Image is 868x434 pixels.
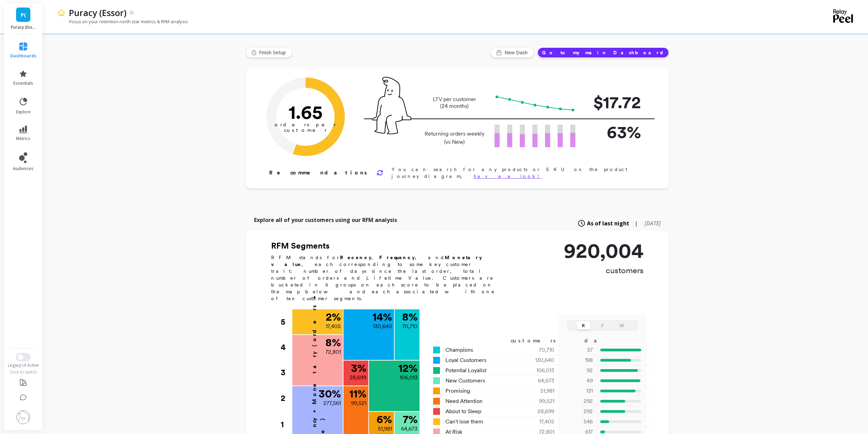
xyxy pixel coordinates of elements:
[564,240,644,261] p: 920,004
[635,219,638,227] span: |
[584,337,612,345] div: days
[372,77,411,134] img: pal seatted on line
[281,309,292,335] div: 5
[645,220,661,227] span: [DATE]
[514,346,562,354] div: 70,710
[325,348,341,356] p: 72,801
[13,81,33,86] span: essentials
[490,47,534,58] button: New Dash
[514,397,562,405] div: 99,521
[275,122,337,128] tspan: orders per
[402,311,417,322] p: 8 %
[3,369,43,375] div: Click to switch
[401,425,417,433] p: 64,673
[281,386,292,411] div: 2
[445,377,485,385] span: New Customers
[3,363,43,368] div: Legacy UI Active
[445,407,481,416] span: About to Sleep
[246,47,292,58] button: Finish Setup
[373,322,392,331] p: 130,640
[16,353,31,361] button: Switch to New UI
[400,374,417,382] p: 106,013
[445,356,486,364] span: Loyal Customers
[563,397,593,405] p: 292
[398,363,417,374] p: 12 %
[514,407,562,416] div: 28,699
[289,101,323,123] text: 1.65
[340,255,371,260] b: Recency
[563,387,593,395] p: 131
[13,166,33,171] span: audiences
[563,407,593,416] p: 292
[319,388,341,399] p: 30 %
[445,346,473,354] span: Champions
[504,49,530,56] span: New Dash
[281,360,292,385] div: 3
[254,216,397,224] p: Explore all of your customers using our RFM analysis
[351,363,366,374] p: 3 %
[445,397,483,405] span: Need Attention
[586,89,641,115] p: $17.72
[538,47,669,58] button: Go to my main Dashboard
[269,169,368,177] p: Recommendations
[16,109,31,115] span: explore
[474,173,542,179] a: have a look!
[284,127,327,133] tspan: customer
[514,356,562,364] div: 130,640
[402,322,417,331] p: 70,710
[325,337,341,348] p: 8 %
[511,337,566,345] div: customers
[323,399,341,407] p: 277,561
[351,399,366,407] p: 99,521
[514,377,562,385] div: 64,673
[271,240,503,251] h2: RFM Segments
[57,18,188,25] p: Focus on your retention north star metrics & RFM analysis
[350,374,366,382] p: 28,699
[271,254,503,302] p: RFM stands for , , and , each corresponding to some key customer trait: number of days since the ...
[69,7,127,18] p: Puracy (Essor)
[372,311,392,322] p: 14 %
[403,414,417,425] p: 7 %
[514,418,562,426] div: 17,405
[259,49,288,56] span: Finish Setup
[563,377,593,385] p: 49
[326,322,341,331] p: 17,405
[16,136,30,141] span: metrics
[445,418,483,426] span: Can't lose them
[445,387,470,395] span: Promising
[379,255,415,260] b: Frequency
[514,366,562,375] div: 106,013
[445,366,486,375] span: Potential Loyalist
[378,425,392,433] p: 51,981
[392,166,647,180] p: You can search for any products or SKU on the product journey diagram,
[514,387,562,395] div: 51,981
[377,414,392,425] p: 6 %
[281,335,292,360] div: 4
[563,346,593,354] p: 37
[564,265,644,276] p: customers
[587,219,629,227] span: As of last night
[57,9,65,17] img: header icon
[21,11,26,19] span: P(
[11,25,36,30] p: Puracy (Essor)
[349,388,366,399] p: 11 %
[563,356,593,364] p: 198
[326,311,341,322] p: 2 %
[423,96,486,110] p: LTV per customer (24 months)
[615,321,629,330] button: M
[423,130,486,146] p: Returning orders weekly (vs New)
[16,410,30,424] img: profile picture
[10,53,36,59] span: dashboards
[596,321,609,330] button: F
[586,119,641,145] p: 63%
[577,321,590,330] button: R
[563,418,593,426] p: 546
[563,366,593,375] p: 92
